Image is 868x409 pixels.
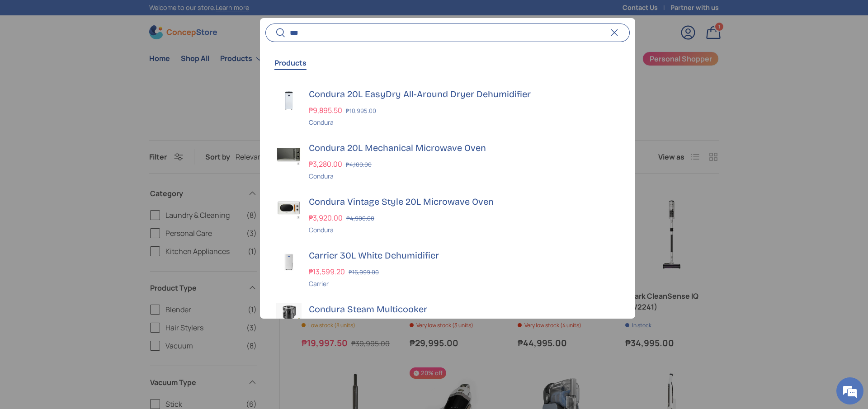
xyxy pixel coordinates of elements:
span: We're online! [52,114,125,205]
a: condura-steam-multicooker-full-side-view-with-icc-sticker-concepstore Condura Steam Multicooker ₱... [260,296,635,349]
textarea: Type your message and hit 'Enter' [5,247,172,278]
div: Condura [309,118,619,127]
a: Condura Vintage Style 20L Microwave Oven ₱3,920.00 ₱4,900.00 Condura [260,188,635,242]
s: ₱4,900.00 [346,214,374,222]
div: Condura [309,171,619,181]
strong: ₱3,280.00 [309,159,344,169]
img: carrier-dehumidifier-30-liter-full-view-concepstore [276,249,302,274]
strong: ₱13,599.20 [309,267,347,277]
h3: Condura 20L EasyDry All-Around Dryer Dehumidifier [309,88,619,100]
a: condura-easy-dry-dehumidifier-full-view-concepstore.ph Condura 20L EasyDry All-Around Dryer Dehum... [260,80,635,134]
button: Products [274,52,307,73]
s: ₱16,999.00 [349,268,379,276]
h3: Condura Steam Multicooker [309,303,619,315]
h3: Carrier 30L White Dehumidifier [309,249,619,262]
a: Condura 20L Mechanical Microwave Oven ₱3,280.00 ₱4,100.00 Condura [260,134,635,188]
div: Minimize live chat window [148,5,170,26]
h3: Condura 20L Mechanical Microwave Oven [309,141,619,154]
h3: Condura Vintage Style 20L Microwave Oven [309,195,619,208]
div: Carrier [309,279,619,288]
strong: ₱9,895.50 [309,105,344,115]
s: ₱4,100.00 [346,160,372,169]
strong: ₱3,920.00 [309,213,345,223]
a: carrier-dehumidifier-30-liter-full-view-concepstore Carrier 30L White Dehumidifier ₱13,599.20 ₱16... [260,242,635,296]
img: condura-easy-dry-dehumidifier-full-view-concepstore.ph [276,88,302,113]
div: Condura [309,225,619,235]
div: Chat with us now [47,51,152,62]
img: condura-steam-multicooker-full-side-view-with-icc-sticker-concepstore [276,303,302,322]
s: ₱10,995.00 [346,107,376,115]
